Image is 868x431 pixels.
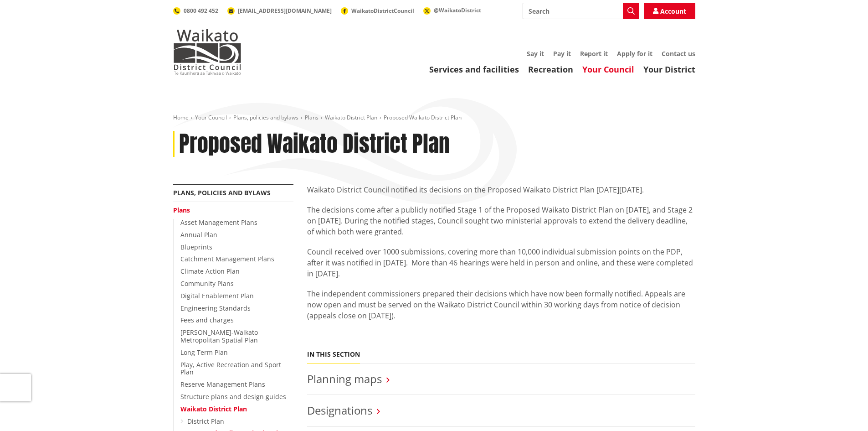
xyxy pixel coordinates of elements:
[238,7,332,15] span: [EMAIL_ADDRESS][DOMAIN_NAME]
[617,49,652,58] a: Apply for it
[180,328,258,344] a: [PERSON_NAME]-Waikato Metropolitan Spatial Plan
[180,316,234,324] a: Fees and charges
[180,254,274,263] a: Catchment Management Plans
[580,49,608,58] a: Report it
[180,267,240,275] a: Climate Action Plan
[180,348,228,357] a: Long Term Plan
[307,403,372,418] a: Designations
[173,7,218,15] a: 0800 492 452
[233,114,298,121] a: Plans, policies and bylaws
[307,204,695,237] p: The decisions come after a publicly notified Stage 1 of the Proposed Waikato District Plan on [DA...
[173,29,241,75] img: Waikato District Council - Te Kaunihera aa Takiwaa o Waikato
[384,114,462,121] span: Proposed Waikato District Plan
[180,360,281,377] a: Play, Active Recreation and Sport Plan
[553,49,571,58] a: Pay it
[662,49,695,58] a: Contact us
[644,3,695,19] a: Account
[423,6,481,14] a: @WaikatoDistrict
[184,7,218,15] span: 0800 492 452
[582,64,634,75] a: Your Council
[307,371,382,386] a: Planning maps
[305,114,318,121] a: Plans
[307,288,695,321] p: The independent commissioners prepared their decisions which have now been formally notified. App...
[180,230,217,239] a: Annual Plan
[180,392,286,401] a: Structure plans and design guides
[173,114,189,121] a: Home
[643,64,695,75] a: Your District
[325,114,377,121] a: Waikato District Plan
[429,64,519,75] a: Services and facilities
[180,291,254,300] a: Digital Enablement Plan
[307,184,695,195] p: Waikato District Council notified its decisions on the Proposed Waikato District Plan [DATE][DATE].
[180,218,257,227] a: Asset Management Plans
[180,304,251,312] a: Engineering Standards
[173,206,190,214] a: Plans
[307,246,695,279] p: Council received over 1000 submissions, covering more than 10,000 individual submission points on...
[180,380,265,389] a: Reserve Management Plans
[179,131,450,157] h1: Proposed Waikato District Plan
[173,188,271,197] a: Plans, policies and bylaws
[523,3,639,19] input: Search input
[351,7,414,15] span: WaikatoDistrictCouncil
[180,405,247,413] a: Waikato District Plan
[180,243,212,251] a: Blueprints
[434,6,481,14] span: @WaikatoDistrict
[307,351,360,358] h5: In this section
[527,49,544,58] a: Say it
[528,64,573,75] a: Recreation
[195,114,227,121] a: Your Council
[227,7,332,15] a: [EMAIL_ADDRESS][DOMAIN_NAME]
[187,417,224,426] a: District Plan
[341,7,414,15] a: WaikatoDistrictCouncil
[180,279,234,288] a: Community Plans
[173,114,695,122] nav: breadcrumb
